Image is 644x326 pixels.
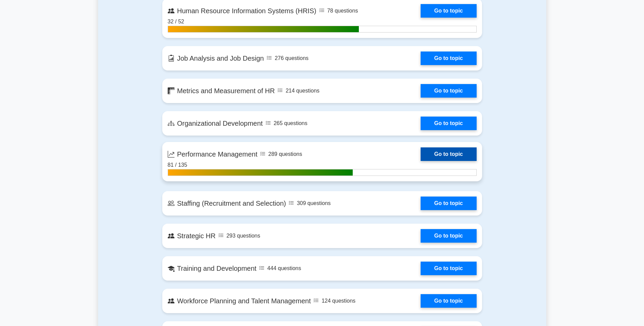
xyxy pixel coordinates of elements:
[421,294,476,308] a: Go to topic
[421,4,476,18] a: Go to topic
[421,147,476,161] a: Go to topic
[421,84,476,98] a: Go to topic
[421,229,476,243] a: Go to topic
[421,117,476,130] a: Go to topic
[421,52,476,65] a: Go to topic
[421,262,476,275] a: Go to topic
[421,197,476,210] a: Go to topic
